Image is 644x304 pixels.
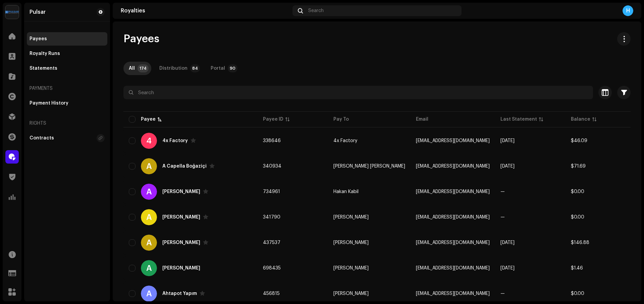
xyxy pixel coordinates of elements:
[263,291,280,296] span: 456815
[416,138,490,143] span: ixfactorypulsars@gmal.com
[123,86,593,99] input: Search
[416,291,490,296] span: younnesyilmaz@gmail.com
[211,62,225,75] div: Portal
[30,135,54,141] div: Contracts
[500,291,505,296] span: —
[27,62,107,75] re-m-nav-item: Statements
[30,9,46,15] div: Pulsar
[162,291,197,296] div: Ahtapot Yapım
[162,215,200,220] div: Afraz
[27,115,107,131] re-a-nav-header: Rights
[27,80,107,97] re-a-nav-header: Payments
[159,62,187,75] div: Distribution
[416,164,490,169] span: fehmicesurozdemir@gmail.com
[162,164,207,169] div: A Capella Boğaziçi
[500,138,515,143] span: Aug 2025
[263,266,281,270] span: 698435
[333,138,357,143] span: 4x Factory
[571,138,587,143] span: $46.09
[263,215,280,220] span: 341790
[141,286,157,302] div: A
[333,215,369,220] span: Mehmet Telli
[30,36,47,42] div: Payees
[571,215,584,220] span: $0.00
[500,215,505,220] span: —
[5,5,19,19] img: 1d4ab021-3d3a-477c-8d2a-5ac14ed14e8d
[500,164,515,169] span: Aug 2025
[190,64,200,72] p-badge: 84
[162,189,200,194] div: Ada Onbir
[500,116,537,123] div: Last Statement
[27,131,107,145] re-m-nav-item: Contracts
[571,240,589,245] span: $146.88
[416,266,490,270] span: ahmetkilavuzbusiness@hotmail.com
[30,66,57,71] div: Statements
[129,62,135,75] div: All
[571,116,590,123] div: Balance
[141,116,156,123] div: Payee
[333,189,359,194] span: Hakan Kabil
[623,5,633,16] div: H
[138,64,149,72] p-badge: 174
[416,240,490,245] span: afososyal@gmail.com
[30,101,68,106] div: Payment History
[228,64,237,72] p-badge: 90
[141,260,157,276] div: A
[263,138,281,143] span: 338646
[416,215,490,220] span: Ghettobabacan@gmail.com
[263,240,280,245] span: 437537
[263,189,280,194] span: 734961
[333,164,405,169] span: Fehmi Cesur Özdemir
[141,133,157,149] div: 4
[333,266,369,270] span: Ahmet Klavuz
[162,240,200,245] div: Afraz
[121,8,290,13] div: Royalties
[571,291,584,296] span: $0.00
[333,291,369,296] span: Yunus Emre Yılmaz
[416,189,490,194] span: info@hakankabil.net
[141,158,157,174] div: A
[27,47,107,60] re-m-nav-item: Royalty Runs
[141,184,157,200] div: A
[571,164,586,169] span: $71.69
[263,164,281,169] span: 340934
[162,138,188,143] div: 4x Factory
[571,266,583,270] span: $1.46
[162,266,200,270] div: Ahmet Klavuz
[27,32,107,46] re-m-nav-item: Payees
[141,209,157,225] div: A
[308,8,324,13] span: Search
[500,266,515,270] span: Aug 2025
[500,189,505,194] span: —
[500,240,515,245] span: Aug 2025
[123,32,159,46] span: Payees
[141,235,157,251] div: A
[30,51,60,56] div: Royalty Runs
[263,116,283,123] div: Payee ID
[571,189,584,194] span: $0.00
[27,97,107,110] re-m-nav-item: Payment History
[333,240,369,245] span: Mehmet Telli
